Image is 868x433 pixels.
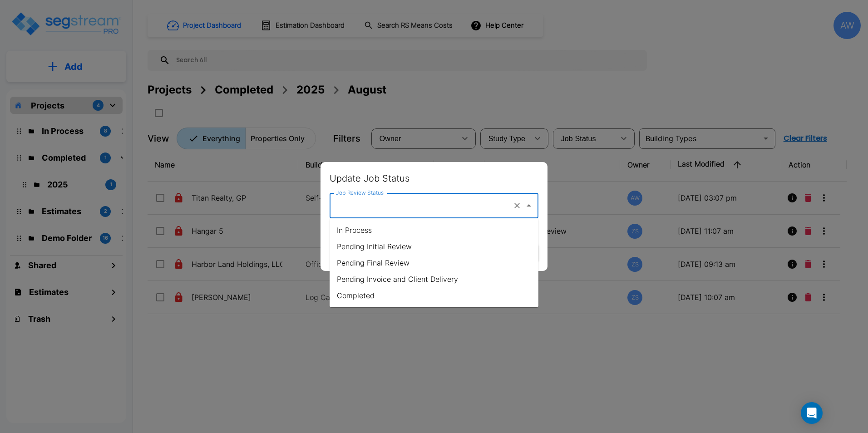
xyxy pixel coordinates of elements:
[330,171,538,186] h6: Update Job Status
[330,238,538,255] li: Pending Initial Review
[523,199,535,212] button: Close
[330,255,538,271] li: Pending Final Review
[336,189,384,197] label: Job Review Status
[330,222,538,238] li: In Process
[330,287,538,304] li: Completed
[511,199,523,212] button: Clear
[330,271,538,287] li: Pending Invoice and Client Delivery
[801,402,823,424] div: Open Intercom Messenger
